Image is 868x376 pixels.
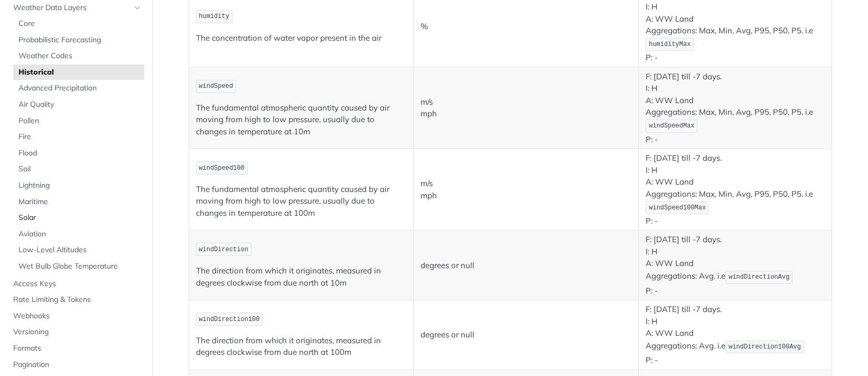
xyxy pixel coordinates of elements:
[18,213,142,223] span: Solar
[18,116,142,126] span: Pollen
[8,324,144,340] a: Versioning
[13,65,144,80] a: Historical
[199,246,248,253] span: windDirection
[8,341,144,356] a: Formats
[8,276,144,292] a: Access Keys
[13,145,144,161] a: Flood
[18,67,142,78] span: Historical
[199,82,233,90] span: windSpeed
[649,41,690,48] span: humidityMax
[646,304,824,366] p: F: [DATE] till -7 days. I: H A: WW Land Aggregations: Avg. i.e P: -
[649,122,694,130] span: windSpeedMax
[18,245,142,255] span: Low-Level Altitudes
[421,329,631,341] p: degrees or null
[18,229,142,240] span: Aviation
[196,335,407,359] p: The direction from which it originates, measured in degrees clockwise from due north at 100m
[18,99,142,110] span: Air Quality
[199,316,259,323] span: windDirection100
[8,308,144,324] a: Webhooks
[13,32,144,48] a: Probabilistic Forecasting
[13,113,144,129] a: Pollen
[196,32,407,44] p: The concentration of water vapor present in the air
[649,204,706,212] span: windSpeed100Max
[196,265,407,289] p: The direction from which it originates, measured in degrees clockwise from due north at 10m
[646,71,824,145] p: F: [DATE] till -7 days. I: H A: WW Land Aggregations: Max, Min, Avg, P95, P50, P5. i.e P: -
[18,19,142,29] span: Core
[13,80,144,96] a: Advanced Precipitation
[421,21,631,33] p: %
[421,260,631,272] p: degrees or null
[646,234,824,297] p: F: [DATE] till -7 days. I: H A: WW Land Aggregations: Avg. i.e P: -
[13,242,144,258] a: Low-Level Altitudes
[13,194,144,210] a: Maritime
[421,178,631,201] p: m/s mph
[13,343,142,354] span: Formats
[13,327,142,337] span: Versioning
[8,292,144,308] a: Rate Limiting & Tokens
[199,164,244,172] span: windSpeed100
[13,259,144,274] a: Wet Bulb Globe Temperature
[196,184,407,219] p: The fundamental atmospheric quantity caused by air moving from high to low pressure, usually due ...
[729,273,789,281] span: windDirectionAvg
[13,161,144,177] a: Soil
[13,48,144,64] a: Weather Codes
[18,197,142,207] span: Maritime
[18,132,142,142] span: Fire
[13,360,142,370] span: Pagination
[13,311,142,322] span: Webhooks
[18,83,142,94] span: Advanced Precipitation
[13,16,144,32] a: Core
[18,35,142,45] span: Probabilistic Forecasting
[18,148,142,159] span: Flood
[18,51,142,61] span: Weather Codes
[646,152,824,227] p: F: [DATE] till -7 days. I: H A: WW Land Aggregations: Max, Min, Avg, P95, P50, P5. i.e P: -
[196,102,407,138] p: The fundamental atmospheric quantity caused by air moving from high to low pressure, usually due ...
[13,97,144,113] a: Air Quality
[13,178,144,194] a: Lightning
[18,180,142,191] span: Lightning
[133,4,142,12] button: Hide subpages for Weather Data Layers
[18,164,142,175] span: Soil
[13,226,144,242] a: Aviation
[199,13,229,20] span: humidity
[13,129,144,145] a: Fire
[421,96,631,120] p: m/s mph
[13,279,142,289] span: Access Keys
[13,295,142,305] span: Rate Limiting & Tokens
[729,343,801,351] span: windDirection100Avg
[8,357,144,373] a: Pagination
[13,3,130,13] span: Weather Data Layers
[13,210,144,226] a: Solar
[18,261,142,272] span: Wet Bulb Globe Temperature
